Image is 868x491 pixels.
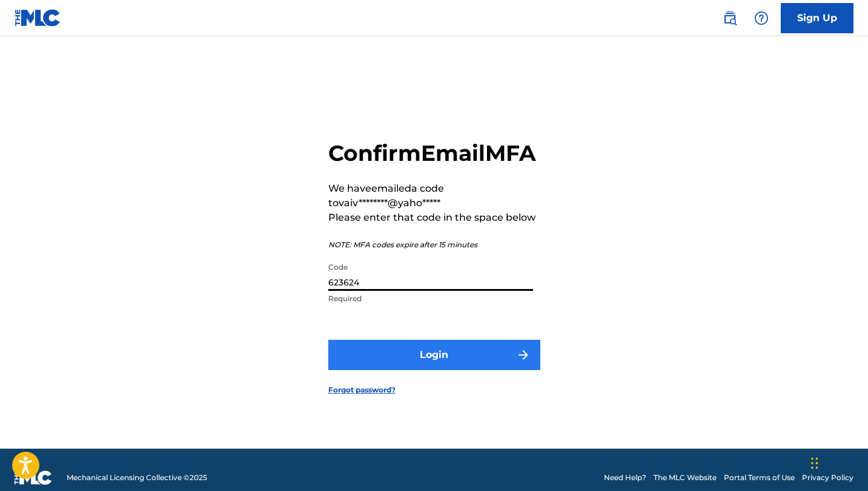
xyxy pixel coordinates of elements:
h2: Confirm Email MFA [328,140,540,167]
img: help [754,11,769,25]
a: Sign Up [781,3,853,33]
img: MLC Logo [15,9,61,27]
a: Portal Terms of Use [724,472,795,483]
iframe: Chat Widget [807,433,868,491]
span: Mechanical Licensing Collective © 2025 [67,472,207,483]
div: Help [749,6,774,30]
a: Privacy Policy [802,472,853,483]
a: Need Help? [604,472,646,483]
a: The MLC Website [654,472,717,483]
a: Forgot password? [328,385,396,395]
p: Required [328,293,533,304]
img: f7272a7cc735f4ea7f67.svg [516,348,531,362]
div: Arrastrar [811,445,818,481]
button: Login [328,340,540,370]
p: Please enter that code in the space below [328,210,540,225]
img: search [723,11,737,25]
div: Widget de chat [807,433,868,491]
p: NOTE: MFA codes expire after 15 minutes [328,239,540,250]
a: Public Search [718,6,742,30]
img: logo [15,470,52,485]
